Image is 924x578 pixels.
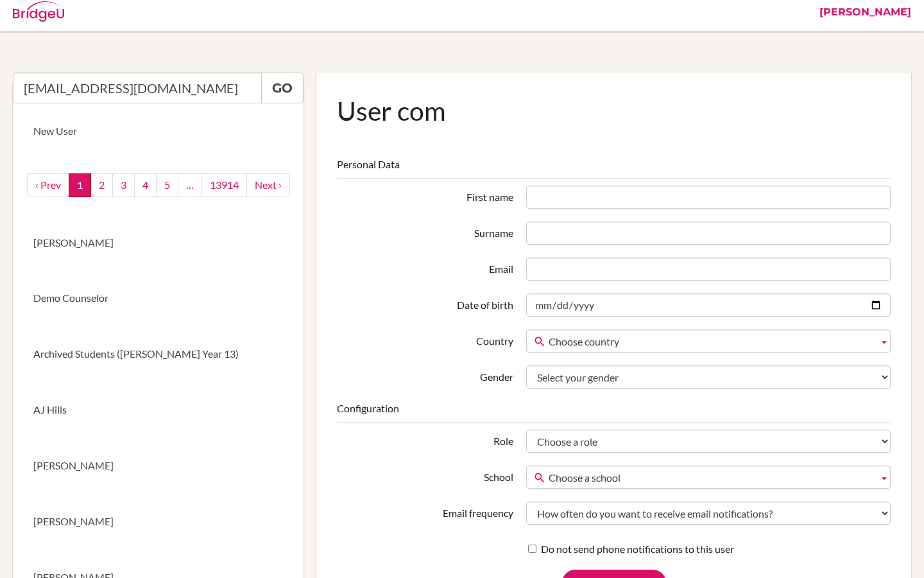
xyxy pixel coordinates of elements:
a: Demo Counselor [13,270,304,326]
label: Do not send phone notifications to this user [528,542,734,557]
label: Surname [330,222,519,241]
a: 13914 [201,173,247,197]
a: New User [13,103,304,159]
label: School [330,466,519,485]
a: AJ Hills [13,382,304,438]
label: Country [330,329,519,349]
input: Quicksearch user [13,73,262,103]
label: Email [330,258,519,277]
label: Role [330,430,519,449]
a: ‹ Prev [27,173,69,197]
legend: Personal Data [337,157,891,179]
a: 4 [134,173,157,197]
span: Choose country [549,330,873,353]
a: next [246,173,290,197]
a: 2 [90,173,113,197]
a: [PERSON_NAME] [13,215,304,271]
legend: Configuration [337,401,891,423]
label: Gender [330,365,519,385]
label: Date of birth [330,293,519,313]
label: First name [330,186,519,205]
label: Email frequency [330,502,519,521]
span: Choose a school [549,466,873,489]
a: [PERSON_NAME] [13,494,304,550]
a: [PERSON_NAME] [13,438,304,494]
a: 1 [69,173,91,197]
img: Bridge-U [13,1,64,22]
a: 5 [156,173,178,197]
a: Archived Students ([PERSON_NAME] Year 13) [13,326,304,382]
a: … [178,173,202,197]
a: Go [261,73,304,103]
a: 3 [112,173,135,197]
h1: User com [337,93,891,128]
input: Do not send phone notifications to this user [528,545,536,553]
